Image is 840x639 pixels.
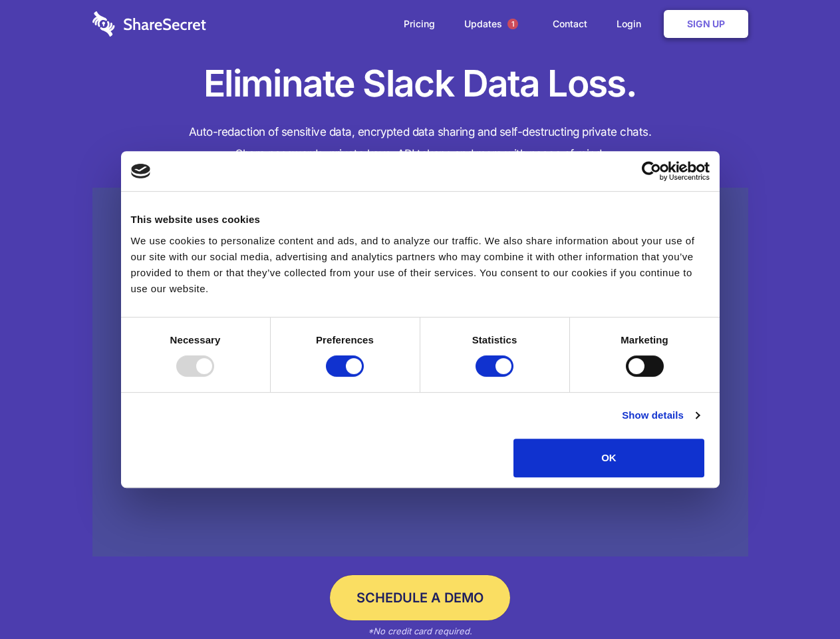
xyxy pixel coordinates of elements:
a: Wistia video thumbnail [92,188,748,557]
strong: Statistics [472,334,517,345]
img: logo-wordmark-white-trans-d4663122ce5f474addd5e946df7df03e33cb6a1c49d2221995e7729f52c070b2.svg [92,11,206,37]
a: Pricing [390,3,448,45]
div: This website uses cookies [131,212,710,228]
a: Usercentrics Cookiebot - opens in a new window [593,161,710,181]
div: We use cookies to personalize content and ads, and to analyze our traffic. We also share informat... [131,233,710,297]
a: Login [603,3,661,45]
a: Schedule a Demo [330,575,510,620]
strong: Necessary [170,334,221,345]
strong: Marketing [621,334,668,345]
h1: Eliminate Slack Data Loss. [92,60,748,108]
a: Sign Up [664,10,748,38]
button: OK [513,439,704,477]
strong: Preferences [316,334,374,345]
a: Contact [539,3,601,45]
h4: Auto-redaction of sensitive data, encrypted data sharing and self-destructing private chats. Shar... [92,121,748,165]
span: 1 [507,19,518,29]
a: Show details [622,407,699,423]
em: *No credit card required. [368,626,472,636]
img: logo [131,164,151,178]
